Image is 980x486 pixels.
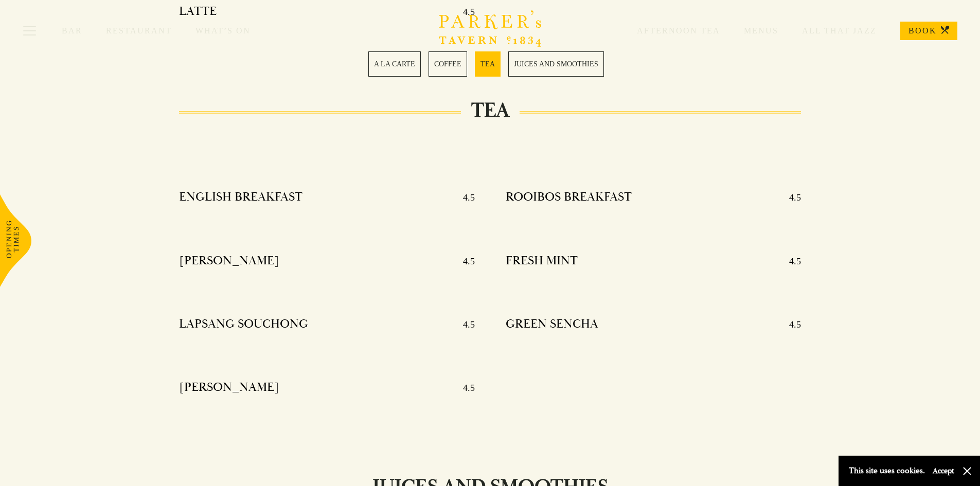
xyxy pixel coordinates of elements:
[506,316,598,333] h4: GREEN SENCHA
[179,380,279,396] h4: [PERSON_NAME]
[179,189,302,206] h4: ENGLISH BREAKFAST
[779,253,801,269] p: 4.5
[508,51,604,77] a: 4 / 4
[461,98,520,123] h2: TEA
[933,466,954,476] button: Accept
[368,51,421,77] a: 1 / 4
[453,380,475,396] p: 4.5
[506,253,578,269] h4: FRESH MINT
[506,189,632,206] h4: ROOIBOS BREAKFAST
[179,316,308,333] h4: LAPSANG SOUCHONG
[779,316,801,333] p: 4.5
[475,51,501,77] a: 3 / 4
[179,253,279,269] h4: [PERSON_NAME]
[429,51,467,77] a: 2 / 4
[453,316,475,333] p: 4.5
[962,466,972,476] button: Close and accept
[453,189,475,206] p: 4.5
[849,463,925,478] p: This site uses cookies.
[779,189,801,206] p: 4.5
[453,253,475,269] p: 4.5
